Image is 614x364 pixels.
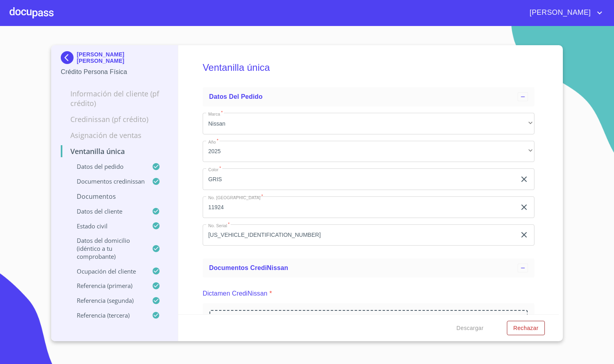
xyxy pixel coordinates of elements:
p: Crédito Persona Física [61,67,168,77]
p: Asignación de Ventas [61,130,168,140]
p: Referencia (primera) [61,282,152,290]
button: clear input [519,202,529,212]
p: Ventanilla única [61,146,168,156]
p: Estado Civil [61,222,152,230]
span: [PERSON_NAME] [524,6,595,19]
span: Descargar [457,323,484,333]
p: Información del cliente (PF crédito) [61,89,168,108]
p: Datos del pedido [61,162,152,170]
p: Referencia (tercera) [61,311,152,319]
p: Datos del domicilio (idéntico a tu comprobante) [61,236,152,260]
p: Ocupación del Cliente [61,267,152,275]
p: Documentos [61,192,168,201]
img: Docupass spot blue [61,51,77,64]
p: Documentos CrediNissan [61,177,152,185]
button: Descargar [453,321,487,336]
span: Datos del pedido [209,93,263,100]
div: 2025 [203,141,534,162]
p: [PERSON_NAME] [PERSON_NAME] [77,51,168,64]
p: Credinissan (PF crédito) [61,114,168,124]
span: Documentos CrediNissan [209,264,288,271]
button: Rechazar [507,321,545,336]
button: clear input [519,174,529,184]
p: Dictamen CrediNissan [203,289,267,298]
div: Documentos CrediNissan [203,258,534,278]
div: Datos del pedido [203,87,534,106]
button: clear input [519,230,529,240]
span: Rechazar [513,323,538,333]
div: Nissan [203,113,534,134]
h5: Ventanilla única [203,51,534,84]
div: [PERSON_NAME] [PERSON_NAME] [61,51,168,67]
button: account of current user [524,6,604,19]
p: Referencia (segunda) [61,296,152,304]
p: Datos del cliente [61,207,152,215]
